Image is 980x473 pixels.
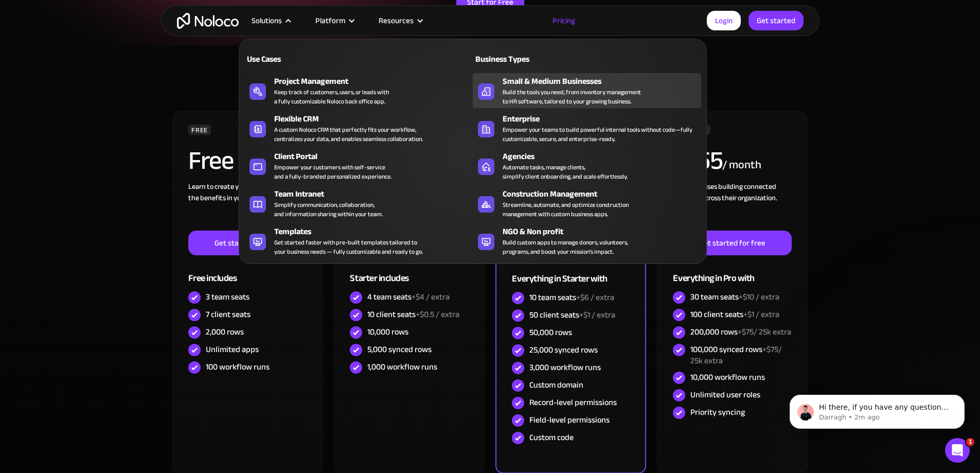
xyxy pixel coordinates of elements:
a: Get started for free [673,231,791,255]
div: 3,000 workflow runs [529,362,601,373]
div: Solutions [252,14,282,27]
div: Keep track of customers, users, or leads with a fully customizable Noloco back office app. [274,87,389,106]
div: Solutions [239,14,302,27]
span: +$75/ 25k extra [690,342,782,369]
span: +$10 / extra [739,289,779,305]
div: Build the tools you need, from inventory management to HR software, tailored to your growing busi... [503,87,641,106]
div: Empower your teams to build powerful internal tools without code—fully customizable, secure, and ... [503,125,696,144]
div: Use Cases [244,53,354,65]
div: For businesses building connected solutions across their organization. ‍ [673,181,791,231]
div: 50,000 rows [529,327,572,338]
div: / month [722,157,761,173]
div: 10,000 workflow runs [690,372,765,383]
iframe: Intercom live chat [945,438,970,463]
h2: Free [188,148,233,173]
div: Field-level permissions [529,414,610,426]
div: Record-level permissions [529,397,617,408]
div: Flexible CRM [274,113,477,125]
a: Get started for free [188,231,307,255]
a: Team IntranetSimplify communication, collaboration,and information sharing within your team. [244,186,473,221]
span: +$1 / extra [579,307,615,323]
div: Priority syncing [690,407,745,418]
div: Free includes [188,255,307,289]
span: +$6 / extra [576,290,614,305]
a: Business Types [473,47,701,71]
div: 30 team seats [690,291,779,303]
div: 5,000 synced rows [367,344,432,355]
div: 10 team seats [529,292,614,303]
div: Get started faster with pre-built templates tailored to your business needs — fully customizable ... [274,238,423,256]
div: Agencies [503,150,706,163]
a: Get started [749,11,804,30]
div: Enterprise [503,113,706,125]
div: Platform [302,14,366,27]
div: Learn to create your first app and see the benefits in your team ‍ [188,181,307,231]
div: Simplify communication, collaboration, and information sharing within your team. [274,200,383,219]
div: 50 client seats [529,309,615,321]
div: 100 client seats [690,309,779,320]
div: Empower your customers with self-service and a fully-branded personalized experience. [274,163,391,181]
a: EnterpriseEmpower your teams to build powerful internal tools without code—fully customizable, se... [473,111,701,146]
a: Pricing [540,14,588,27]
div: 100 workflow runs [206,361,270,373]
div: NGO & Non profit [503,225,706,238]
span: +$75/ 25k extra [738,324,791,340]
a: Project ManagementKeep track of customers, users, or leads witha fully customizable Noloco back o... [244,73,473,108]
div: Automate tasks, manage clients, simplify client onboarding, and scale effortlessly. [503,163,628,181]
div: Templates [274,225,477,238]
a: Login [707,11,741,30]
a: TemplatesGet started faster with pre-built templates tailored toyour business needs — fully custo... [244,223,473,258]
div: Construction Management [503,188,706,200]
div: A custom Noloco CRM that perfectly fits your workflow, centralizes your data, and enables seamles... [274,125,423,144]
div: Platform [315,14,345,27]
span: +$4 / extra [412,289,450,305]
div: Starter includes [350,255,468,289]
a: home [177,13,239,29]
div: Business Types [473,53,583,65]
div: 200,000 rows [690,326,791,338]
span: 1 [966,438,974,446]
div: Custom code [529,432,574,443]
div: 4 team seats [367,291,450,303]
span: +$0.5 / extra [416,307,459,322]
div: Resources [366,14,434,27]
div: Everything in Pro with [673,255,791,289]
nav: Solutions [239,24,707,264]
iframe: Intercom notifications message [774,373,980,445]
div: Everything in Starter with [512,256,629,289]
div: 2,000 rows [206,326,244,338]
div: 100,000 synced rows [690,344,791,366]
a: Use Cases [244,47,473,71]
div: Client Portal [274,150,477,163]
div: Custom domain [529,379,583,391]
a: Client PortalEmpower your customers with self-serviceand a fully-branded personalized experience. [244,148,473,183]
div: 10,000 rows [367,326,408,338]
div: 7 client seats [206,309,251,320]
a: Small & Medium BusinessesBuild the tools you need, from inventory managementto HR software, tailo... [473,73,701,108]
div: 3 team seats [206,291,250,303]
div: Project Management [274,75,477,87]
span: +$1 / extra [743,307,779,322]
div: Streamline, automate, and optimize construction management with custom business apps. [503,200,629,219]
div: Build custom apps to manage donors, volunteers, programs, and boost your mission’s impact. [503,238,628,256]
div: FREE [188,125,211,135]
div: 10 client seats [367,309,459,320]
div: 25,000 synced rows [529,344,598,356]
div: Unlimited apps [206,344,259,355]
a: Flexible CRMA custom Noloco CRM that perfectly fits your workflow,centralizes your data, and enab... [244,111,473,146]
a: NGO & Non profitBuild custom apps to manage donors, volunteers,programs, and boost your mission’s... [473,223,701,258]
div: Small & Medium Businesses [503,75,706,87]
div: 1,000 workflow runs [367,361,437,373]
div: Team Intranet [274,188,477,200]
a: AgenciesAutomate tasks, manage clients,simplify client onboarding, and scale effortlessly. [473,148,701,183]
div: Unlimited user roles [690,389,760,400]
div: Resources [379,14,414,27]
a: Construction ManagementStreamline, automate, and optimize constructionmanagement with custom busi... [473,186,701,221]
